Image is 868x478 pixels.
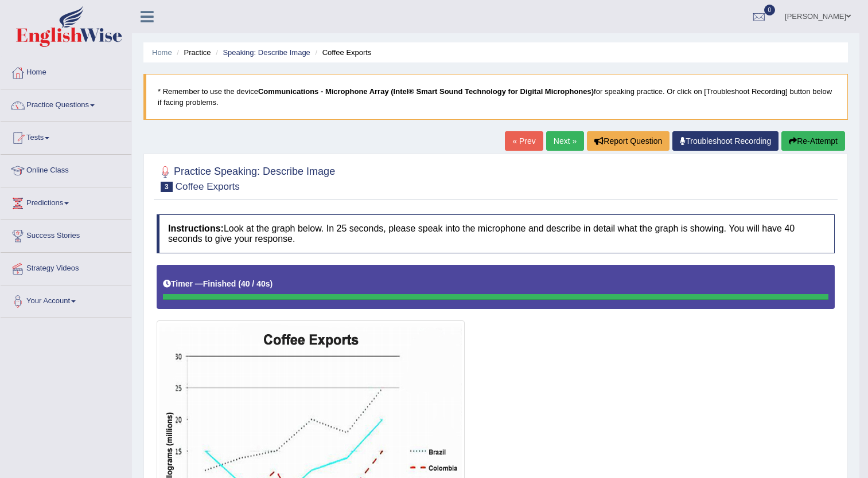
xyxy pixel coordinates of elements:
b: Communications - Microphone Array (Intel® Smart Sound Technology for Digital Microphones) [258,87,594,96]
h2: Practice Speaking: Describe Image [157,163,335,192]
a: Next » [546,131,584,151]
b: ) [270,279,273,288]
blockquote: * Remember to use the device for speaking practice. Or click on [Troubleshoot Recording] button b... [143,74,848,120]
b: Finished [203,279,236,288]
h4: Look at the graph below. In 25 seconds, please speak into the microphone and describe in detail w... [157,214,835,253]
a: Success Stories [1,220,131,249]
small: Coffee Exports [176,181,240,192]
h5: Timer — [163,280,273,288]
button: Re-Attempt [781,131,845,151]
a: Troubleshoot Recording [672,131,779,151]
span: 0 [764,5,776,15]
a: Your Account [1,285,131,314]
a: Practice Questions [1,89,131,118]
span: 3 [161,182,173,192]
b: ( [238,279,241,288]
a: Home [1,57,131,85]
a: Online Class [1,155,131,183]
a: Predictions [1,187,131,216]
a: Speaking: Describe Image [223,48,310,57]
button: Report Question [587,131,670,151]
a: Strategy Videos [1,253,131,281]
b: Instructions: [168,224,224,233]
a: Tests [1,122,131,151]
li: Practice [174,47,211,58]
a: « Prev [505,131,543,151]
b: 40 / 40s [241,279,270,288]
a: Home [152,48,172,57]
li: Coffee Exports [312,47,371,58]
